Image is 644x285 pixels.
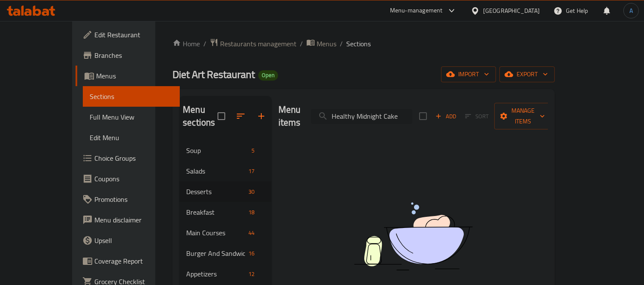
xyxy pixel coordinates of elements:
[76,168,180,189] a: Coupons
[186,166,245,176] span: Salads
[300,39,303,49] li: /
[179,181,272,202] div: Desserts30
[483,6,540,15] div: [GEOGRAPHIC_DATA]
[94,235,173,246] span: Upsell
[96,71,173,81] span: Menus
[432,110,460,123] button: Add
[311,109,412,124] input: search
[245,270,258,278] span: 12
[186,248,245,258] span: Burger And Sandwiches
[499,66,555,82] button: export
[90,91,173,102] span: Sections
[76,24,180,45] a: Edit Restaurant
[629,6,633,15] span: A
[179,140,272,161] div: Soup5
[186,228,245,238] span: Main Courses
[76,66,180,86] a: Menus
[340,39,343,49] li: /
[76,189,180,210] a: Promotions
[172,65,255,84] span: Diet Art Restaurant
[346,39,371,49] span: Sections
[317,39,336,49] span: Menus
[76,210,180,230] a: Menu disclaimer
[434,111,457,121] span: Add
[172,39,200,49] a: Home
[179,202,272,222] div: Breakfast18
[258,72,278,79] span: Open
[179,264,272,284] div: Appetizers12
[76,230,180,251] a: Upsell
[179,243,272,264] div: Burger And Sandwiches16
[220,39,296,49] span: Restaurants management
[186,269,245,279] span: Appetizers
[94,215,173,225] span: Menu disclaimer
[245,208,258,216] span: 18
[248,145,258,156] div: items
[251,106,272,126] button: Add section
[83,127,180,148] a: Edit Menu
[245,248,258,258] div: items
[183,103,218,129] h2: Menu sections
[448,69,489,80] span: import
[501,105,545,127] span: Manage items
[212,107,230,125] span: Select all sections
[172,38,555,49] nav: breadcrumb
[186,186,245,197] span: Desserts
[306,38,336,49] a: Menus
[90,132,173,143] span: Edit Menu
[245,249,258,258] span: 16
[245,229,258,237] span: 44
[179,222,272,243] div: Main Courses44
[460,110,494,123] span: Sort items
[432,110,460,123] span: Add item
[94,30,173,40] span: Edit Restaurant
[494,103,552,129] button: Manage items
[245,167,258,175] span: 17
[83,86,180,107] a: Sections
[248,147,258,155] span: 5
[94,174,173,184] span: Coupons
[245,207,258,217] div: items
[203,39,206,49] li: /
[179,161,272,181] div: Salads17
[94,194,173,204] span: Promotions
[76,251,180,271] a: Coverage Report
[94,50,173,60] span: Branches
[230,106,251,126] span: Sort sections
[210,38,296,49] a: Restaurants management
[90,112,173,122] span: Full Menu View
[76,148,180,168] a: Choice Groups
[245,166,258,176] div: items
[245,188,258,196] span: 30
[186,207,245,217] span: Breakfast
[245,228,258,238] div: items
[186,145,248,156] span: Soup
[83,107,180,127] a: Full Menu View
[390,6,443,16] div: Menu-management
[441,66,496,82] button: import
[94,153,173,163] span: Choice Groups
[245,186,258,197] div: items
[278,103,301,129] h2: Menu items
[94,256,173,266] span: Coverage Report
[245,269,258,279] div: items
[76,45,180,66] a: Branches
[258,70,278,81] div: Open
[506,69,548,80] span: export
